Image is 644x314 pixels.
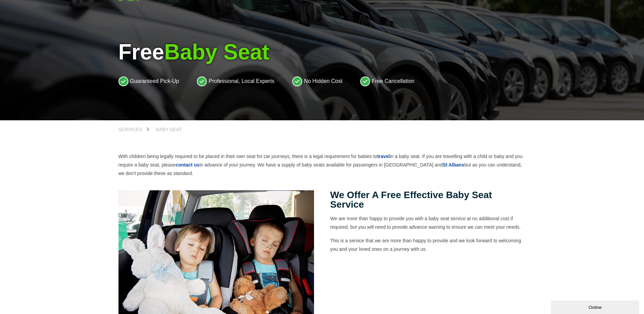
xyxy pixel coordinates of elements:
iframe: chat widget [551,299,641,314]
span: Baby Seat [156,127,182,132]
p: With children being legally required to be placed in their own seat for car journeys, there is a ... [118,152,526,178]
li: Free Cancellation [360,76,414,86]
span: Services [118,127,143,132]
p: This is a service that we are more than happy to provide and we look forward to welcoming you and... [330,237,526,254]
li: Guaranteed Pick-Up [118,76,179,86]
li: Professional, Local Experts [197,76,274,86]
a: St Albans [443,162,464,168]
a: Services [118,127,149,132]
h2: We offer a free effective baby seat service [330,190,526,209]
li: No Hidden Cost [292,76,342,86]
a: travel [377,154,390,159]
span: Baby Seat [164,40,269,64]
a: Baby Seat [149,127,189,132]
a: contact us [176,162,199,168]
p: We are more than happy to provide you with a baby seat service at no additional cost if required,... [330,214,526,231]
h1: Free [118,39,526,65]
